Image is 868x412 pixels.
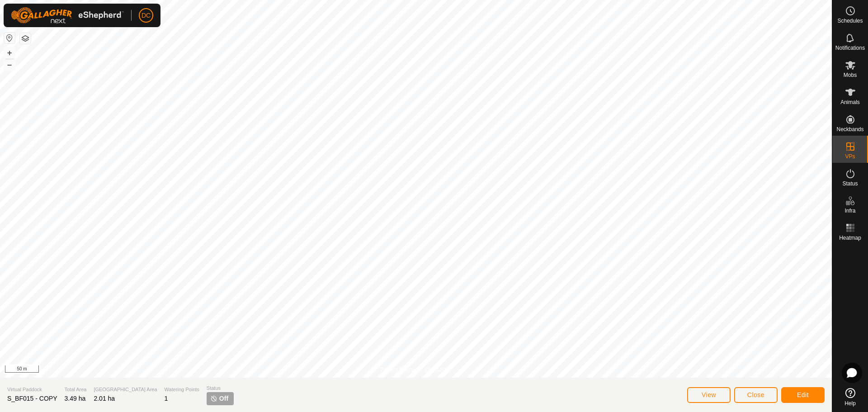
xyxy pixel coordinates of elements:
span: Mobs [844,72,857,78]
span: Off [219,394,228,403]
span: Heatmap [839,235,861,241]
span: [GEOGRAPHIC_DATA] Area [94,386,157,393]
span: VPs [845,154,855,159]
button: Edit [781,387,825,403]
span: View [702,391,716,398]
button: Reset Map [4,33,15,43]
a: Contact Us [425,366,452,374]
span: DC [142,11,151,20]
span: 1 [165,395,168,402]
span: 3.49 ha [65,395,86,402]
span: Watering Points [165,386,199,393]
span: Status [207,384,234,392]
img: Gallagher Logo [11,7,124,24]
span: Virtual Paddock [7,386,57,393]
span: 2.01 ha [94,395,115,402]
a: Privacy Policy [380,366,414,374]
button: – [4,59,15,70]
span: Infra [844,208,855,213]
button: + [4,47,15,58]
span: Close [747,391,764,398]
span: S_BF015 - COPY [7,395,57,402]
span: Neckbands [836,127,863,132]
span: Help [844,401,856,406]
span: Status [842,181,858,186]
span: Edit [797,391,809,398]
button: View [687,387,731,403]
button: Close [734,387,778,403]
span: Notifications [835,45,865,51]
span: Animals [840,99,860,105]
img: turn-off [210,395,217,402]
button: Map Layers [20,33,31,44]
a: Help [832,384,868,410]
span: Total Area [65,386,87,393]
span: Schedules [837,18,863,24]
